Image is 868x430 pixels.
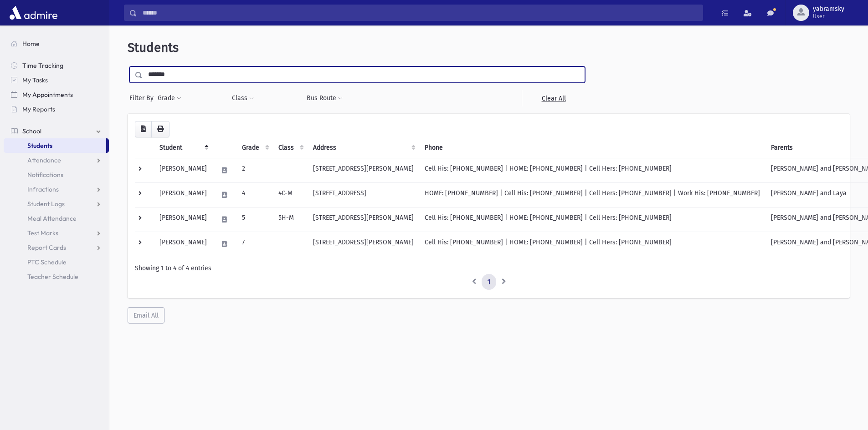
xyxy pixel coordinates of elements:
a: Meal Attendance [4,211,109,226]
a: My Tasks [4,73,109,87]
span: Report Cards [27,243,66,252]
input: Search [137,5,703,21]
button: CSV [135,121,152,137]
span: Notifications [27,171,63,179]
span: Home [22,40,40,48]
a: Time Tracking [4,58,109,73]
span: Meal Attendance [27,214,77,223]
div: Showing 1 to 4 of 4 entries [135,263,842,273]
th: Address: activate to sort column ascending [308,137,419,158]
td: 4 [236,182,273,207]
th: Class: activate to sort column ascending [273,137,308,158]
td: Cell His: [PHONE_NUMBER] | HOME: [PHONE_NUMBER] | Cell Hers: [PHONE_NUMBER] [419,232,765,256]
a: Students [4,138,106,153]
span: My Reports [22,105,55,113]
span: Time Tracking [22,61,63,70]
button: Email All [128,307,164,324]
a: Teacher Schedule [4,269,109,284]
span: Infractions [27,185,59,193]
a: My Reports [4,102,109,116]
td: 4C-M [273,182,308,207]
th: Phone [419,137,765,158]
td: 2 [236,158,273,182]
td: 5H-M [273,207,308,232]
a: 1 [482,274,496,290]
a: Notifications [4,167,109,182]
td: [PERSON_NAME] [154,158,212,182]
span: User [813,13,844,20]
span: Students [128,40,179,55]
td: HOME: [PHONE_NUMBER] | Cell His: [PHONE_NUMBER] | Cell Hers: [PHONE_NUMBER] | Work His: [PHONE_NU... [419,182,765,207]
button: Grade [157,90,182,106]
td: [STREET_ADDRESS][PERSON_NAME] [308,232,419,256]
span: Test Marks [27,229,58,237]
span: My Appointments [22,91,73,99]
span: Students [27,142,52,150]
a: Report Cards [4,240,109,255]
button: Bus Route [306,90,343,106]
button: Class [231,90,254,106]
span: yabramsky [813,5,844,13]
a: Student Logs [4,197,109,211]
a: PTC Schedule [4,255,109,269]
td: [PERSON_NAME] [154,182,212,207]
a: Test Marks [4,226,109,240]
a: My Appointments [4,87,109,102]
a: Home [4,36,109,51]
th: Student: activate to sort column descending [154,137,212,158]
span: Attendance [27,156,61,164]
td: [STREET_ADDRESS][PERSON_NAME] [308,207,419,232]
span: Student Logs [27,200,65,208]
span: School [22,127,41,135]
td: 7 [236,232,273,256]
span: PTC Schedule [27,258,67,266]
button: Print [151,121,169,137]
td: [PERSON_NAME] [154,232,212,256]
a: Infractions [4,182,109,197]
span: My Tasks [22,76,48,84]
td: Cell His: [PHONE_NUMBER] | HOME: [PHONE_NUMBER] | Cell Hers: [PHONE_NUMBER] [419,158,765,182]
img: AdmirePro [7,4,60,22]
a: Clear All [522,90,585,106]
span: Teacher Schedule [27,273,78,281]
td: 5 [236,207,273,232]
td: Cell His: [PHONE_NUMBER] | HOME: [PHONE_NUMBER] | Cell Hers: [PHONE_NUMBER] [419,207,765,232]
a: School [4,124,109,138]
td: [STREET_ADDRESS] [308,182,419,207]
td: [STREET_ADDRESS][PERSON_NAME] [308,158,419,182]
th: Grade: activate to sort column ascending [236,137,273,158]
a: Attendance [4,153,109,167]
span: Filter By [129,93,157,103]
td: [PERSON_NAME] [154,207,212,232]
